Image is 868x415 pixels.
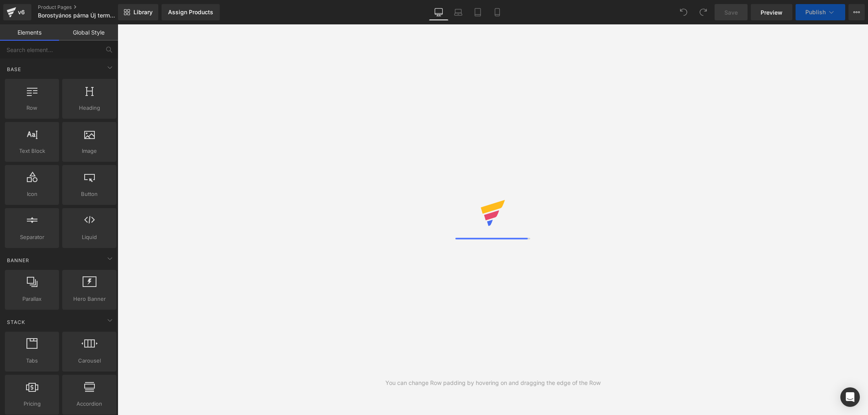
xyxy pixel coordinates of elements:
[168,9,213,15] div: Assign Products
[7,190,57,198] span: Icon
[6,256,30,264] span: Banner
[7,400,57,408] span: Pricing
[65,400,114,408] span: Accordion
[761,8,783,17] span: Preview
[848,4,865,20] button: More
[724,8,738,17] span: Save
[65,190,114,198] span: Button
[118,4,158,20] a: New Library
[840,387,860,407] div: Open Intercom Messenger
[38,12,116,19] span: Borostyános párna Új termékoldal template
[7,147,57,155] span: Text Block
[65,104,114,112] span: Heading
[65,356,114,365] span: Carousel
[7,233,57,241] span: Separator
[488,4,507,20] a: Mobile
[59,24,118,41] a: Global Style
[65,295,114,303] span: Hero Banner
[16,7,26,17] div: v6
[7,104,57,112] span: Row
[429,4,448,20] a: Desktop
[6,318,26,326] span: Stack
[65,147,114,155] span: Image
[796,4,845,20] button: Publish
[38,4,131,11] a: Product Pages
[385,378,601,387] div: You can change Row padding by hovering on and dragging the edge of the Row
[7,295,57,303] span: Parallax
[133,9,153,16] span: Library
[695,4,711,20] button: Redo
[65,233,114,241] span: Liquid
[3,4,31,20] a: v6
[448,4,468,20] a: Laptop
[7,356,57,365] span: Tabs
[676,4,692,20] button: Undo
[805,9,826,15] span: Publish
[751,4,792,20] a: Preview
[468,4,488,20] a: Tablet
[6,65,22,73] span: Base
